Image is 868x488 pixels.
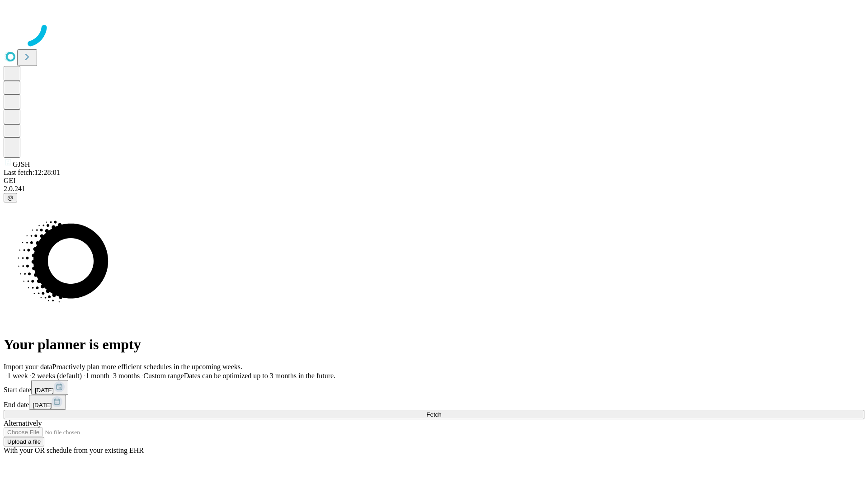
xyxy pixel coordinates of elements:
[33,402,52,408] span: [DATE]
[7,194,14,201] span: @
[4,336,864,353] h1: Your planner is empty
[31,380,68,395] button: [DATE]
[4,185,864,193] div: 2.0.241
[13,160,30,168] span: GJSH
[426,411,441,418] span: Fetch
[4,380,864,395] div: Start date
[4,395,864,410] div: End date
[32,372,82,380] span: 2 weeks (default)
[4,169,60,176] span: Last fetch: 12:28:01
[4,363,52,371] span: Import your data
[4,193,17,202] button: @
[52,363,242,371] span: Proactively plan more efficient schedules in the upcoming weeks.
[29,395,66,410] button: [DATE]
[4,410,864,419] button: Fetch
[4,446,144,454] span: With your OR schedule from your existing EHR
[4,437,44,446] button: Upload a file
[35,387,54,394] span: [DATE]
[7,372,28,380] span: 1 week
[85,372,109,380] span: 1 month
[113,372,140,380] span: 3 months
[4,177,864,185] div: GEI
[184,372,335,380] span: Dates can be optimized up to 3 months in the future.
[143,372,184,380] span: Custom range
[4,419,42,427] span: Alternatively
